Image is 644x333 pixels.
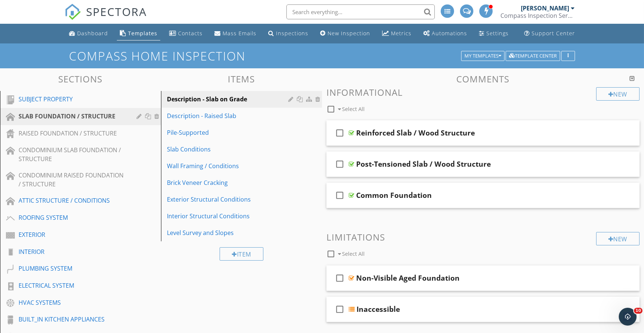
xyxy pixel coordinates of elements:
[19,129,126,138] div: RAISED FOUNDATION / STRUCTURE
[317,27,373,40] a: New Inspection
[432,30,467,37] div: Automations
[286,4,435,19] input: Search everything...
[211,27,259,40] a: Mass Emails
[65,4,81,20] img: The Best Home Inspection Software - Spectora
[521,27,578,40] a: Support Center
[506,51,560,61] button: Template Center
[19,171,126,189] div: CONDOMINIUM RAISED FOUNDATION / STRUCTURE
[334,155,346,173] i: check_box_outline_blank
[356,305,400,314] div: Inaccessible
[596,232,640,245] div: New
[19,298,126,307] div: HVAC SYSTEMS
[117,27,160,40] a: Templates
[334,186,346,204] i: check_box_outline_blank
[69,49,575,62] h1: Compass Home Inspection
[596,87,640,101] div: New
[342,250,365,257] span: Select All
[634,308,643,314] span: 10
[276,30,308,37] div: Inspections
[334,300,346,318] i: check_box_outline_blank
[619,308,637,326] iframe: Intercom live chat
[521,4,569,12] div: [PERSON_NAME]
[167,111,290,120] div: Description - Raised Slab
[167,128,290,137] div: Pile-Supported
[19,95,126,104] div: SUBJECT PROPERTY
[167,228,290,237] div: Level Survey and Slopes
[19,146,126,163] div: CONDOMINIUM SLAB FOUNDATION / STRUCTURE
[506,52,560,59] a: Template Center
[356,274,460,283] div: Non-Visible Aged Foundation
[334,124,346,142] i: check_box_outline_blank
[334,269,346,287] i: check_box_outline_blank
[19,213,126,222] div: ROOFING SYSTEM
[19,264,126,273] div: PLUMBING SYSTEM
[66,27,111,40] a: Dashboard
[342,105,365,112] span: Select All
[220,247,263,261] div: Item
[167,178,290,187] div: Brick Veneer Cracking
[19,247,126,256] div: INTERIOR
[326,87,640,97] h3: Informational
[65,10,147,26] a: SPECTORA
[128,30,157,37] div: Templates
[391,30,411,37] div: Metrics
[476,27,512,40] a: Settings
[420,27,470,40] a: Automations (Advanced)
[19,230,126,239] div: EXTERIOR
[509,53,557,59] div: Template Center
[167,95,290,104] div: Description - Slab on Grade
[326,232,640,242] h3: Limitations
[328,30,370,37] div: New Inspection
[326,74,640,84] h3: Comments
[356,128,475,137] div: Reinforced Slab / Wood Structure
[77,30,108,37] div: Dashboard
[166,27,206,40] a: Contacts
[464,53,501,59] div: My Templates
[167,161,290,170] div: Wall Framing / Conditions
[167,212,290,221] div: Interior Structural Conditions
[178,30,203,37] div: Contacts
[19,196,126,205] div: ATTIC STRUCTURE / CONDITIONS
[379,27,414,40] a: Metrics
[161,74,322,84] h3: Items
[86,4,147,19] span: SPECTORA
[265,27,311,40] a: Inspections
[223,30,256,37] div: Mass Emails
[461,51,505,61] button: My Templates
[356,160,491,169] div: Post-Tensioned Slab / Wood Structure
[486,30,509,37] div: Settings
[356,191,432,200] div: Common Foundation
[19,281,126,290] div: ELECTRICAL SYSTEM
[19,112,126,121] div: SLAB FOUNDATION / STRUCTURE
[500,12,575,19] div: Compass Inspection Services
[19,315,126,324] div: BUILT_IN KITCHEN APPLIANCES
[532,30,575,37] div: Support Center
[167,145,290,154] div: Slab Conditions
[167,195,290,204] div: Exterior Structural Conditions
